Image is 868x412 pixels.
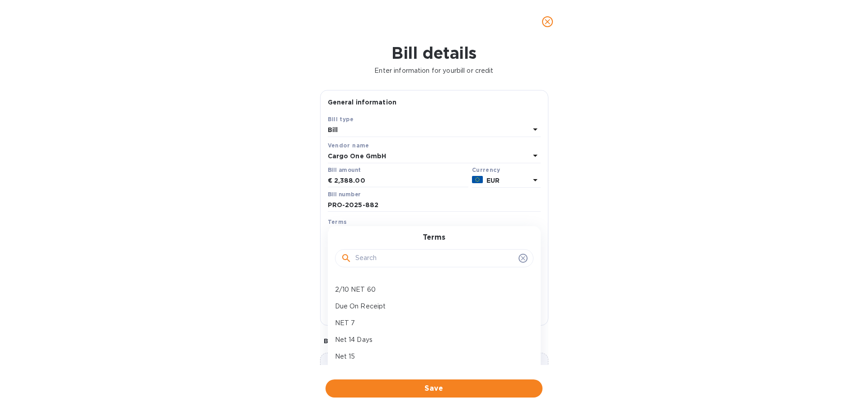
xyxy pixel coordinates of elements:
input: Search [355,251,515,265]
p: Select terms [328,228,368,238]
b: Cargo One GmbH [328,152,387,160]
button: close [537,11,558,33]
p: Net 15 [335,352,526,361]
b: Vendor name [328,142,369,149]
span: Save [333,383,535,394]
p: Enter information for your bill or credit [7,66,861,76]
p: NET 7 [335,318,526,328]
h3: Terms [423,233,445,242]
b: Currency [472,166,500,173]
p: Net 14 Days [335,335,526,345]
p: Due On Receipt [335,302,526,311]
b: General information [328,99,397,106]
p: Bill image [324,336,545,346]
b: Bill [328,126,338,133]
label: Bill number [328,192,360,197]
input: Enter bill number [328,199,541,212]
label: Bill amount [328,167,360,173]
button: Save [325,379,542,398]
input: € Enter bill amount [334,174,468,188]
b: Terms [328,218,347,225]
div: € [328,174,334,188]
b: Bill type [328,116,354,123]
p: 2/10 NET 60 [335,285,526,294]
h1: Bill details [7,43,861,62]
b: EUR [486,177,500,184]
